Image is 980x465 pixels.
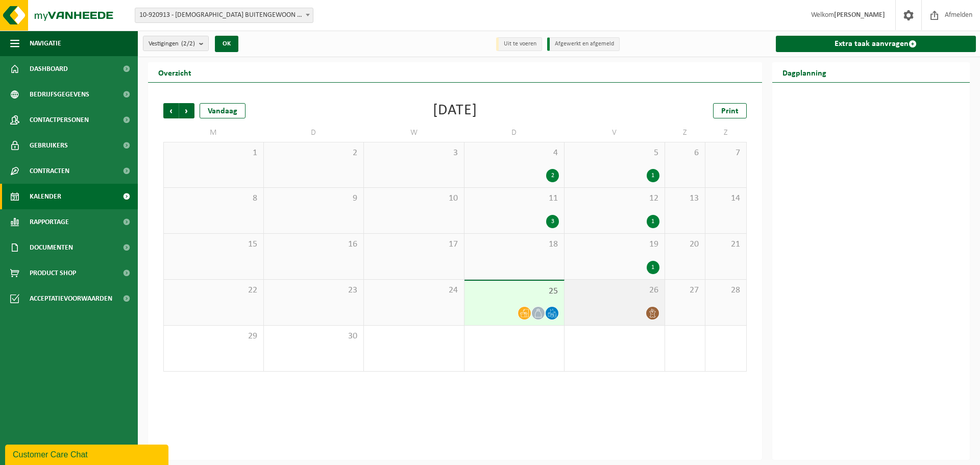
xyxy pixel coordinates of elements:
[470,239,559,250] span: 18
[181,40,195,47] count: (2/2)
[670,285,700,296] span: 27
[776,36,976,52] a: Extra taak aanvragen
[834,11,885,19] strong: [PERSON_NAME]
[670,148,700,159] span: 6
[269,285,359,296] span: 23
[169,239,258,250] span: 15
[665,124,706,142] td: Z
[705,124,746,142] td: Z
[470,193,559,204] span: 11
[30,107,89,133] span: Contactpersonen
[148,62,202,82] h2: Overzicht
[149,36,195,52] span: Vestigingen
[470,286,559,297] span: 25
[30,209,69,235] span: Rapportage
[135,8,313,22] span: 10-920913 - KATHOLIEK BUITENGEWOON ONDERWIJS OOSTENDE-GISTEL - MIDDELKERKE
[269,331,359,342] span: 30
[369,148,459,159] span: 3
[169,148,258,159] span: 1
[670,239,700,250] span: 20
[30,235,73,260] span: Documenten
[647,261,659,274] div: 1
[30,56,68,82] span: Dashboard
[710,193,741,204] span: 14
[433,103,477,118] div: [DATE]
[710,239,741,250] span: 21
[570,239,659,250] span: 19
[30,286,112,311] span: Acceptatievoorwaarden
[464,124,565,142] td: D
[215,36,238,52] button: OK
[269,239,359,250] span: 16
[30,184,61,209] span: Kalender
[169,285,258,296] span: 22
[547,37,620,51] li: Afgewerkt en afgemeld
[710,285,741,296] span: 28
[713,103,747,118] a: Print
[546,215,559,228] div: 3
[570,148,659,159] span: 5
[163,124,264,142] td: M
[264,124,364,142] td: D
[670,193,700,204] span: 13
[570,193,659,204] span: 12
[200,103,246,118] div: Vandaag
[179,103,194,118] span: Volgende
[364,124,464,142] td: W
[721,107,739,115] span: Print
[135,8,313,23] span: 10-920913 - KATHOLIEK BUITENGEWOON ONDERWIJS OOSTENDE-GISTEL - MIDDELKERKE
[565,124,665,142] td: V
[169,331,258,342] span: 29
[30,133,68,158] span: Gebruikers
[369,193,459,204] span: 10
[570,285,659,296] span: 26
[772,62,837,82] h2: Dagplanning
[369,285,459,296] span: 24
[269,148,359,159] span: 2
[269,193,359,204] span: 9
[163,103,179,118] span: Vorige
[30,82,89,107] span: Bedrijfsgegevens
[369,239,459,250] span: 17
[647,169,659,182] div: 1
[30,158,69,184] span: Contracten
[30,260,76,286] span: Product Shop
[30,31,61,56] span: Navigatie
[169,193,258,204] span: 8
[496,37,542,51] li: Uit te voeren
[546,169,559,182] div: 2
[5,443,170,465] iframe: chat widget
[710,148,741,159] span: 7
[470,148,559,159] span: 4
[143,36,209,51] button: Vestigingen(2/2)
[647,215,659,228] div: 1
